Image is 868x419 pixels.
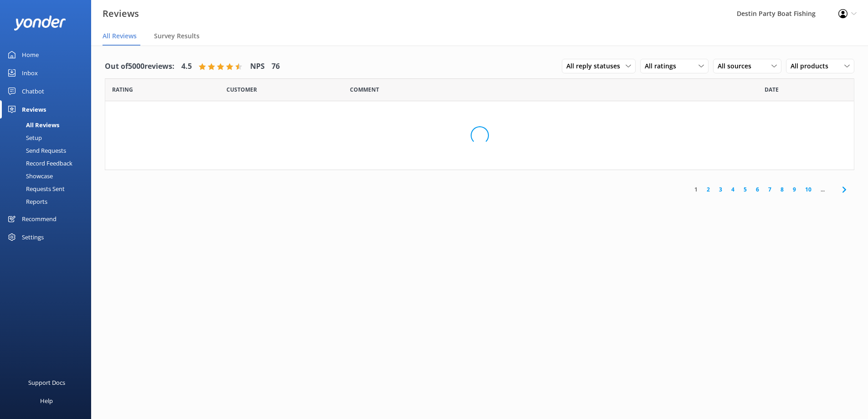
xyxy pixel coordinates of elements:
a: 7 [764,185,776,194]
a: 8 [776,185,788,194]
a: 9 [788,185,801,194]
a: 2 [702,185,714,194]
span: Survey Results [154,31,200,41]
a: Showcase [5,170,91,182]
a: All Reviews [5,119,91,131]
h4: 76 [272,61,280,72]
h3: Reviews [103,6,139,21]
div: Send Requests [5,144,66,157]
div: Home [22,46,39,64]
div: Recommend [22,210,56,228]
h4: NPS [250,61,265,72]
span: All products [791,61,834,71]
div: Reports [5,195,47,208]
a: 6 [751,185,764,194]
div: Record Feedback [5,157,72,170]
a: 5 [739,185,751,194]
a: Reports [5,195,91,208]
div: Inbox [22,64,38,82]
div: Chatbot [22,82,44,100]
div: Settings [22,228,44,246]
span: ... [816,185,829,194]
span: Date [112,85,133,94]
h4: Out of 5000 reviews: [105,61,175,72]
a: 1 [690,185,702,194]
div: Support Docs [28,373,65,392]
span: Date [226,85,257,94]
span: All reply statuses [566,61,626,71]
a: Setup [5,131,91,144]
div: Setup [5,131,42,144]
div: All Reviews [5,119,59,131]
span: All Reviews [103,31,137,41]
span: Question [350,85,379,94]
h4: 4.5 [181,61,192,72]
a: 10 [801,185,816,194]
a: Requests Sent [5,182,91,195]
div: Reviews [22,100,46,119]
div: Requests Sent [5,182,65,195]
div: Showcase [5,170,53,182]
a: 4 [727,185,739,194]
span: All ratings [645,61,682,71]
div: Help [40,392,53,410]
span: All sources [718,61,757,71]
a: Record Feedback [5,157,91,170]
a: Send Requests [5,144,91,157]
a: 3 [714,185,727,194]
span: Date [765,85,779,94]
img: yonder-white-logo.png [14,16,66,31]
